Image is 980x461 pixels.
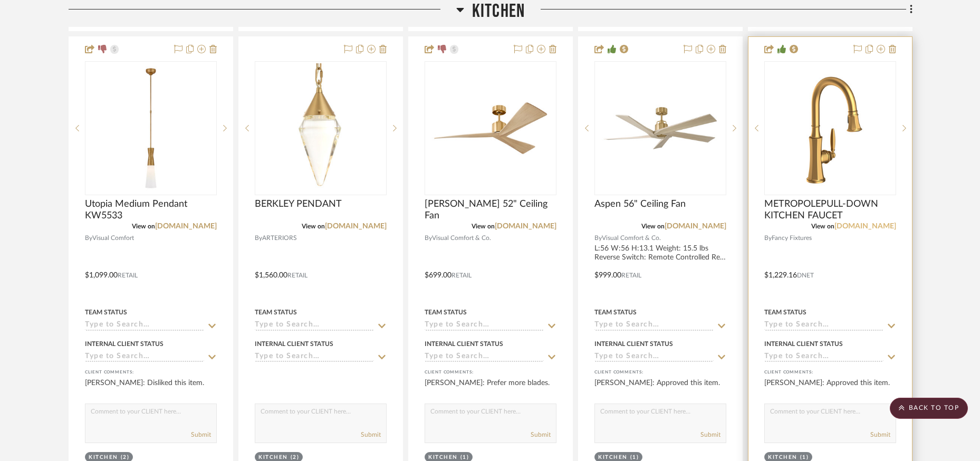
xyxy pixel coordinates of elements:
[92,233,134,243] span: Visual Comfort
[700,430,720,439] button: Submit
[256,63,386,193] img: BERKLEY PENDANT
[834,223,896,230] a: [DOMAIN_NAME]
[85,378,217,399] div: [PERSON_NAME]: Disliked this item.
[155,223,217,230] a: [DOMAIN_NAME]
[361,430,381,439] button: Submit
[425,378,556,399] div: [PERSON_NAME]: Prefer more blades.
[425,198,556,222] span: [PERSON_NAME] 52" Ceiling Fan
[86,63,216,193] img: Utopia Medium Pendant KW5533
[531,430,551,439] button: Submit
[432,233,491,243] span: Visual Comfort & Co.
[85,321,204,331] input: Type to Search…
[425,321,544,331] input: Type to Search…
[85,198,217,222] span: Utopia Medium Pendant KW5533
[425,308,467,317] div: Team Status
[764,233,772,243] span: By
[255,233,262,243] span: By
[595,63,725,193] img: Aspen 56" Ceiling Fan
[594,233,602,243] span: By
[85,308,127,317] div: Team Status
[425,352,544,362] input: Type to Search…
[255,308,297,317] div: Team Status
[665,223,726,230] a: [DOMAIN_NAME]
[255,339,333,349] div: Internal Client Status
[764,308,806,317] div: Team Status
[811,223,834,229] span: View on
[425,339,503,349] div: Internal Client Status
[495,223,556,230] a: [DOMAIN_NAME]
[85,233,92,243] span: By
[594,339,673,349] div: Internal Client Status
[302,223,325,229] span: View on
[132,223,155,229] span: View on
[890,398,968,419] scroll-to-top-button: BACK TO TOP
[191,430,211,439] button: Submit
[764,321,883,331] input: Type to Search…
[325,223,387,230] a: [DOMAIN_NAME]
[594,352,714,362] input: Type to Search…
[764,352,883,362] input: Type to Search…
[772,233,812,243] span: Fancy Fixtures
[255,198,342,210] span: BERKLEY PENDANT
[472,223,495,229] span: View on
[255,321,374,331] input: Type to Search…
[426,63,555,193] img: Adler 52" Ceiling Fan
[641,223,665,229] span: View on
[764,339,843,349] div: Internal Client Status
[594,198,686,210] span: Aspen 56" Ceiling Fan
[85,352,204,362] input: Type to Search…
[764,378,896,399] div: [PERSON_NAME]: Approved this item.
[85,339,164,349] div: Internal Client Status
[255,352,374,362] input: Type to Search…
[602,233,661,243] span: Visual Comfort & Co.
[262,233,297,243] span: ARTERIORS
[594,321,714,331] input: Type to Search…
[870,430,890,439] button: Submit
[594,308,637,317] div: Team Status
[764,198,896,222] span: METROPOLEPULL-DOWN KITCHEN FAUCET
[594,378,726,399] div: [PERSON_NAME]: Approved this item.
[773,62,887,194] img: METROPOLEPULL-DOWN KITCHEN FAUCET
[425,233,432,243] span: By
